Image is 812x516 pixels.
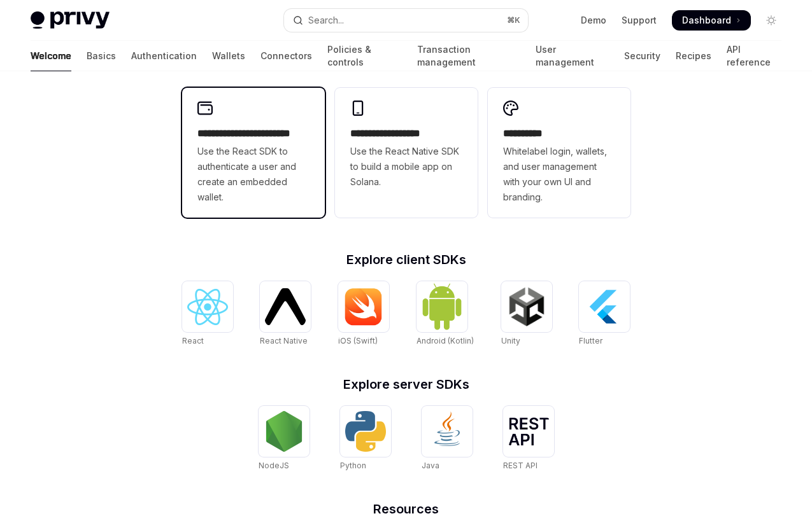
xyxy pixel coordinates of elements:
[488,88,630,218] a: **** *****Whitelabel login, wallets, and user management with your own UI and branding.
[338,281,389,347] a: iOS (Swift)iOS (Swift)
[260,336,308,345] span: React Native
[182,336,204,345] span: React
[212,41,245,71] a: Wallets
[260,41,312,71] a: Connectors
[284,9,527,32] button: Open search
[417,336,474,345] span: Android (Kotlin)
[265,288,306,324] img: React Native
[503,461,538,470] span: REST API
[131,41,197,71] a: Authentication
[506,286,547,327] img: Unity
[335,88,478,218] a: **** **** **** ***Use the React Native SDK to build a mobile app on Solana.
[672,10,751,31] a: Dashboard
[422,461,439,470] span: Java
[581,14,606,27] a: Demo
[417,41,520,71] a: Transaction management
[579,281,630,347] a: FlutterFlutter
[182,281,233,347] a: ReactReact
[507,15,520,25] span: ⌘ K
[264,411,304,452] img: NodeJS
[197,144,310,205] span: Use the React SDK to authenticate a user and create an embedded wallet.
[327,41,402,71] a: Policies & controls
[624,41,660,71] a: Security
[308,13,344,28] div: Search...
[579,336,602,345] span: Flutter
[503,144,615,205] span: Whitelabel login, wallets, and user management with your own UI and branding.
[182,253,630,266] h2: Explore client SDKs
[343,288,384,326] img: iOS (Swift)
[501,336,520,345] span: Unity
[31,41,71,71] a: Welcome
[427,411,467,452] img: Java
[350,144,462,190] span: Use the React Native SDK to build a mobile app on Solana.
[727,41,781,71] a: API reference
[345,411,386,452] img: Python
[584,286,625,327] img: Flutter
[503,406,554,472] a: REST APIREST API
[87,41,116,71] a: Basics
[259,406,310,472] a: NodeJSNodeJS
[761,10,781,31] button: Toggle dark mode
[536,41,609,71] a: User management
[259,461,289,470] span: NodeJS
[417,281,474,347] a: Android (Kotlin)Android (Kotlin)
[508,417,549,445] img: REST API
[622,14,657,27] a: Support
[340,461,366,470] span: Python
[422,282,462,330] img: Android (Kotlin)
[260,281,311,347] a: React NativeReact Native
[340,406,391,472] a: PythonPython
[676,41,711,71] a: Recipes
[338,336,378,345] span: iOS (Swift)
[422,406,473,472] a: JavaJava
[182,378,630,391] h2: Explore server SDKs
[187,289,228,325] img: React
[31,11,110,29] img: light logo
[682,14,731,27] span: Dashboard
[501,281,552,347] a: UnityUnity
[182,503,630,515] h2: Resources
